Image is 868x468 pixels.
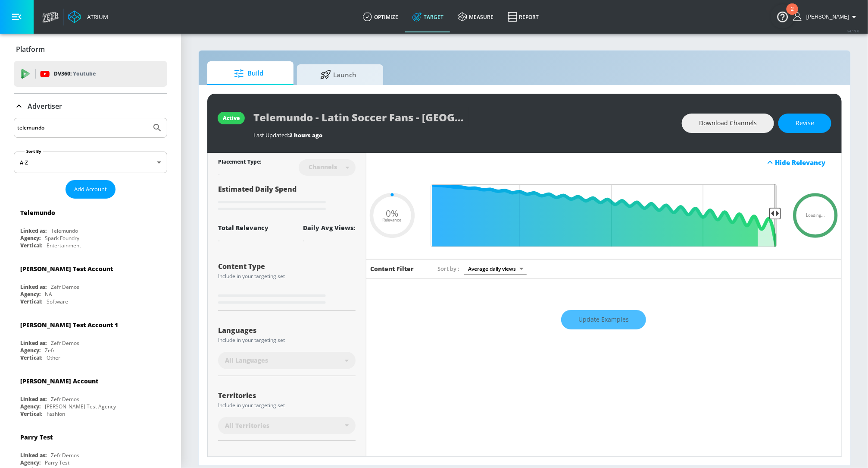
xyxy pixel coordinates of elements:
input: Search by name [17,122,148,133]
div: [PERSON_NAME] Test Account [20,265,113,273]
div: Parry Test [20,433,53,441]
div: active [223,114,240,122]
a: Target [406,1,451,32]
span: All Languages [225,356,268,365]
span: Download Channels [699,118,757,129]
div: Vertical: [20,354,42,361]
span: Revise [796,118,814,129]
div: Channels [305,163,342,171]
div: Agency: [20,459,41,466]
div: Include in your targeting set [218,403,356,408]
div: Zefr Demos [51,395,79,403]
div: Territories [218,392,356,399]
div: Include in your targeting set [218,338,356,343]
div: [PERSON_NAME] Account [20,377,98,385]
div: [PERSON_NAME] AccountLinked as:Zefr DemosAgency:[PERSON_NAME] Test AgencyVertical:Fashion [14,370,167,420]
div: Content Type [218,263,356,270]
button: Download Channels [682,114,774,133]
div: Agency: [20,347,41,354]
div: [PERSON_NAME] Test AccountLinked as:Zefr DemosAgency:NAVertical:Software [14,258,167,307]
div: Placement Type: [218,158,261,167]
div: Telemundo [20,209,55,217]
div: Vertical: [20,242,42,249]
span: login as: rebecca.streightiff@zefr.com [803,14,849,20]
p: Advertiser [28,101,62,111]
div: Estimated Daily Spend [218,184,356,213]
div: Atrium [84,13,108,21]
div: Linked as: [20,395,47,403]
div: TelemundoLinked as:TelemundoAgency:Spark FoundryVertical:Entertainment [14,202,167,251]
div: Daily Avg Views: [303,224,356,232]
button: Add Account [66,180,116,199]
button: Submit Search [148,118,167,137]
div: Vertical: [20,298,42,305]
span: All Territories [225,421,269,430]
div: All Languages [218,352,356,369]
div: Linked as: [20,339,47,347]
div: Languages [218,327,356,334]
div: Agency: [20,403,41,410]
span: Launch [306,64,371,85]
div: Vertical: [20,410,42,417]
div: [PERSON_NAME] Test Agency [45,403,116,410]
div: Telemundo [51,227,78,234]
div: Agency: [20,291,41,298]
div: All Territories [218,417,356,434]
input: Final Threshold [427,184,781,247]
a: measure [451,1,501,32]
div: Platform [14,37,167,61]
div: Include in your targeting set [218,274,356,279]
p: DV360: [54,69,96,79]
div: [PERSON_NAME] Test Account 1Linked as:Zefr DemosAgency:ZefrVertical:Other [14,314,167,364]
div: Entertainment [47,242,81,249]
div: Other [47,354,60,361]
span: v 4.19.0 [847,28,859,33]
span: Loading... [806,213,825,218]
div: Zefr Demos [51,283,79,291]
span: Add Account [74,184,107,194]
div: Last Updated: [253,131,673,139]
div: Software [47,298,68,305]
div: [PERSON_NAME] Test Account 1 [20,321,118,329]
span: Estimated Daily Spend [218,184,297,194]
div: NA [45,291,52,298]
div: Agency: [20,234,41,242]
a: Report [501,1,546,32]
a: Atrium [68,10,108,23]
button: Open Resource Center, 2 new notifications [771,4,795,28]
p: Platform [16,44,45,54]
div: Advertiser [14,94,167,118]
div: 2 [791,9,794,20]
span: 0% [386,209,398,218]
a: optimize [356,1,406,32]
div: Spark Foundry [45,234,79,242]
div: Total Relevancy [218,224,269,232]
div: A-Z [14,152,167,173]
div: Parry Test [45,459,69,466]
div: Zefr Demos [51,452,79,459]
div: Hide Relevancy [366,153,842,172]
span: Build [216,63,281,84]
div: Hide Relevancy [775,158,837,167]
div: Zefr Demos [51,339,79,347]
h6: Content Filter [371,265,414,273]
span: Relevance [383,218,402,222]
div: Linked as: [20,283,47,291]
label: Sort By [25,149,43,154]
button: [PERSON_NAME] [793,12,859,22]
div: Fashion [47,410,65,417]
span: Sort by [438,265,460,272]
div: Zefr [45,347,55,354]
button: Revise [778,114,831,133]
div: Linked as: [20,227,47,234]
p: Youtube [73,69,96,78]
span: 2 hours ago [289,131,322,139]
div: DV360: Youtube [14,61,167,87]
div: Average daily views [464,263,527,275]
div: Linked as: [20,452,47,459]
